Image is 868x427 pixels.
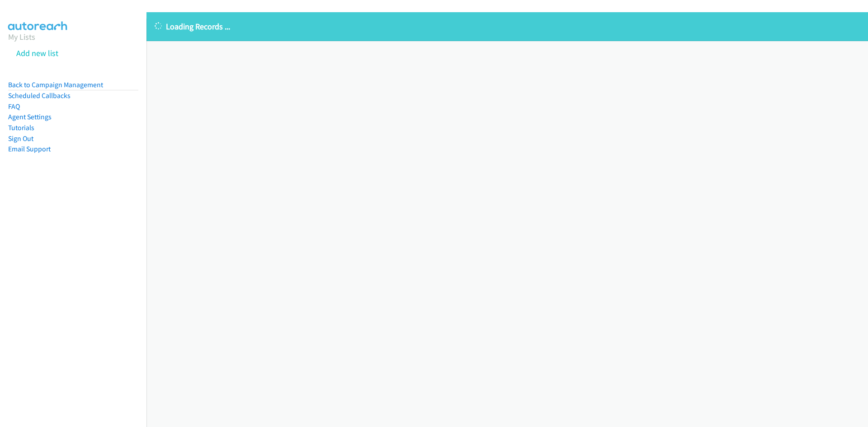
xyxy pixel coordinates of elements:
a: Tutorials [8,123,34,132]
a: Email Support [8,145,51,153]
a: FAQ [8,102,20,111]
a: Add new list [16,48,58,58]
p: Loading Records ... [155,20,860,33]
a: Agent Settings [8,113,52,121]
a: My Lists [8,32,35,42]
a: Scheduled Callbacks [8,91,71,100]
a: Sign Out [8,134,33,143]
a: Back to Campaign Management [8,80,103,89]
